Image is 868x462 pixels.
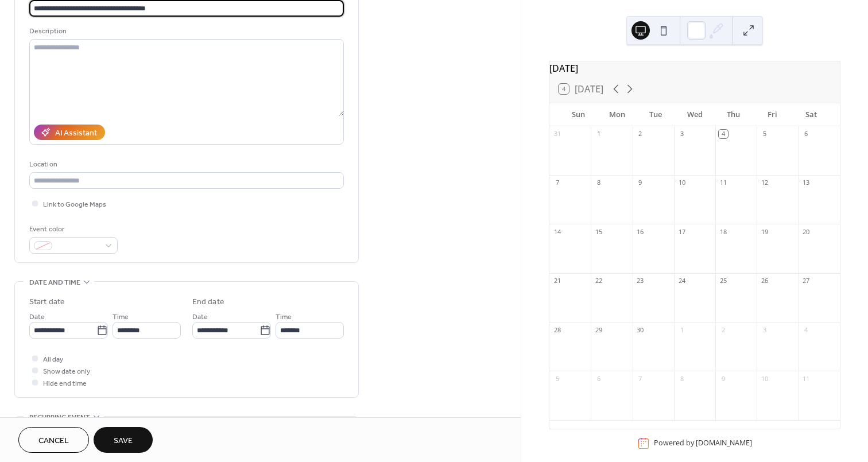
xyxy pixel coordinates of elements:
[598,103,637,126] div: Mon
[29,411,90,424] span: Recurring event
[802,130,811,138] div: 6
[677,227,686,236] div: 17
[636,277,645,285] div: 23
[594,325,603,334] div: 29
[760,178,769,187] div: 12
[43,199,106,211] span: Link to Google Maps
[553,130,561,138] div: 31
[719,277,727,285] div: 25
[760,227,769,236] div: 19
[714,103,753,126] div: Thu
[719,227,727,236] div: 18
[760,325,769,334] div: 3
[802,227,811,236] div: 20
[675,103,714,126] div: Wed
[802,178,811,187] div: 13
[276,311,292,323] span: Time
[594,178,603,187] div: 8
[553,374,561,383] div: 5
[696,438,752,448] a: [DOMAIN_NAME]
[29,277,80,289] span: Date and time
[549,61,840,75] div: [DATE]
[802,277,811,285] div: 27
[677,325,686,334] div: 1
[636,374,645,383] div: 7
[594,227,603,236] div: 15
[192,311,208,323] span: Date
[760,277,769,285] div: 26
[677,178,686,187] div: 10
[18,427,89,453] button: Cancel
[34,125,105,140] button: AI Assistant
[760,374,769,383] div: 10
[719,178,727,187] div: 11
[43,366,90,378] span: Show date only
[113,311,129,323] span: Time
[29,223,115,235] div: Event color
[55,127,97,139] div: AI Assistant
[29,25,342,37] div: Description
[553,325,561,334] div: 28
[654,438,752,448] div: Powered by
[29,311,45,323] span: Date
[553,227,561,236] div: 14
[553,277,561,285] div: 21
[677,130,686,138] div: 3
[38,435,69,447] span: Cancel
[677,277,686,285] div: 24
[594,277,603,285] div: 22
[719,130,727,138] div: 4
[114,435,133,447] span: Save
[792,103,831,126] div: Sat
[94,427,153,453] button: Save
[29,158,342,170] div: Location
[802,374,811,383] div: 11
[636,227,645,236] div: 16
[553,178,561,187] div: 7
[802,325,811,334] div: 4
[719,374,727,383] div: 9
[29,296,65,308] div: Start date
[636,178,645,187] div: 9
[760,130,769,138] div: 5
[636,130,645,138] div: 2
[43,378,87,390] span: Hide end time
[559,103,598,126] div: Sun
[719,325,727,334] div: 2
[637,103,676,126] div: Tue
[753,103,792,126] div: Fri
[677,374,686,383] div: 8
[636,325,645,334] div: 30
[192,296,224,308] div: End date
[43,354,63,366] span: All day
[594,374,603,383] div: 6
[594,130,603,138] div: 1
